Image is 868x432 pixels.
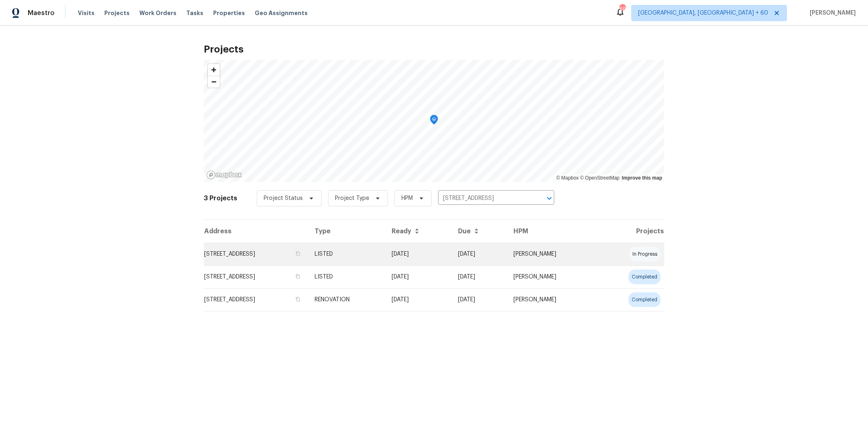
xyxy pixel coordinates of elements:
th: Address [204,220,308,243]
td: Acq COE 2025-02-12T00:00:00.000Z [385,288,452,311]
button: Copy Address [294,273,302,280]
button: Zoom out [208,76,220,88]
td: [STREET_ADDRESS] [204,288,308,311]
td: [PERSON_NAME] [507,265,596,288]
h2: 3 Projects [204,194,237,202]
td: [DATE] [385,265,452,288]
canvas: Map [204,60,664,182]
h2: Projects [204,45,664,53]
td: [DATE] [452,288,507,311]
span: HPM [401,194,413,202]
th: Due [452,220,507,243]
span: Maestro [28,9,55,17]
a: Improve this map [622,175,662,181]
th: Type [308,220,385,243]
a: OpenStreetMap [580,175,619,181]
input: Search projects [438,192,531,205]
button: Copy Address [294,250,302,257]
span: [GEOGRAPHIC_DATA], [GEOGRAPHIC_DATA] + 60 [638,9,768,17]
span: Projects [104,9,130,17]
button: Zoom in [208,64,220,76]
button: Copy Address [294,296,302,303]
span: Project Type [335,194,369,202]
td: [STREET_ADDRESS] [204,243,308,265]
span: Visits [78,9,95,17]
a: Mapbox [556,175,579,181]
td: LISTED [308,265,385,288]
div: in progress [629,247,661,261]
td: [PERSON_NAME] [507,243,596,265]
span: [PERSON_NAME] [806,9,856,17]
td: [STREET_ADDRESS] [204,265,308,288]
div: 690 [619,5,625,13]
th: Projects [597,220,665,243]
td: RENOVATION [308,288,385,311]
td: [DATE] [452,265,507,288]
span: Tasks [186,10,203,16]
div: completed [628,270,661,284]
span: Properties [213,9,245,17]
span: Geo Assignments [255,9,308,17]
td: [DATE] [452,243,507,265]
a: Mapbox homepage [206,170,242,180]
div: Map marker [430,115,438,127]
button: Open [544,193,555,204]
th: Ready [385,220,452,243]
td: LISTED [308,243,385,265]
span: Work Orders [139,9,176,17]
td: [PERSON_NAME] [507,288,596,311]
div: completed [628,292,661,307]
th: HPM [507,220,596,243]
td: [DATE] [385,243,452,265]
span: Zoom out [208,76,220,88]
span: Project Status [264,194,303,202]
